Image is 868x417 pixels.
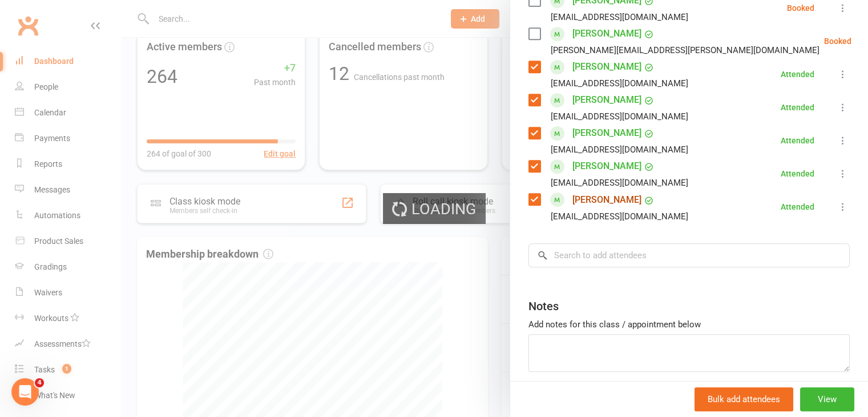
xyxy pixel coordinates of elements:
a: [PERSON_NAME] [572,25,641,43]
div: Notes [528,298,559,314]
span: 4 [35,378,44,387]
div: [EMAIL_ADDRESS][DOMAIN_NAME] [551,142,688,157]
a: [PERSON_NAME] [572,124,641,142]
div: [EMAIL_ADDRESS][DOMAIN_NAME] [551,209,688,224]
a: [PERSON_NAME] [572,91,641,109]
a: [PERSON_NAME] [572,58,641,76]
div: Attended [781,203,814,211]
iframe: Intercom live chat [11,378,39,406]
div: [PERSON_NAME][EMAIL_ADDRESS][PERSON_NAME][DOMAIN_NAME] [551,43,819,58]
button: Bulk add attendees [695,387,793,411]
div: [EMAIL_ADDRESS][DOMAIN_NAME] [551,76,688,91]
div: [EMAIL_ADDRESS][DOMAIN_NAME] [551,109,688,124]
div: Add notes for this class / appointment below [528,318,850,331]
input: Search to add attendees [528,243,850,267]
div: Booked [787,4,814,12]
div: Attended [781,170,814,178]
div: [EMAIL_ADDRESS][DOMAIN_NAME] [551,10,688,25]
a: [PERSON_NAME] [572,157,641,175]
div: Attended [781,70,814,78]
button: View [800,387,854,411]
div: Attended [781,103,814,111]
div: [EMAIL_ADDRESS][DOMAIN_NAME] [551,175,688,190]
div: Booked [824,37,851,45]
a: [PERSON_NAME] [572,191,641,209]
div: Attended [781,137,814,145]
